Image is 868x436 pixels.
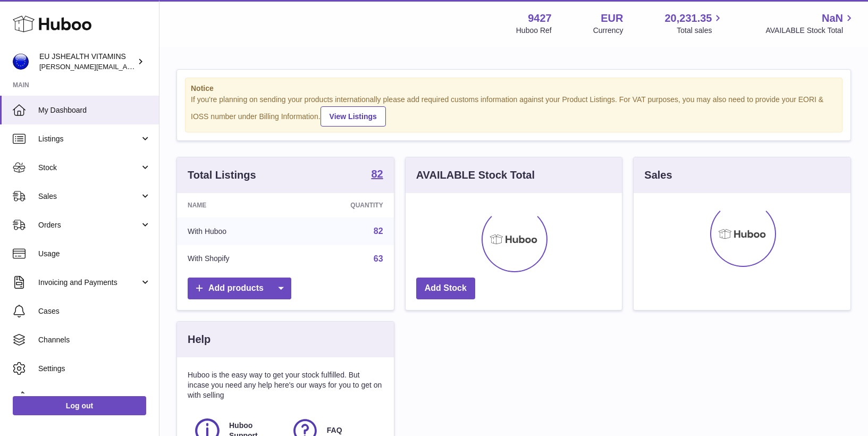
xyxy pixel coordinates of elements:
span: Stock [38,163,140,173]
span: Listings [38,134,140,144]
div: EU JSHEALTH VITAMINS [39,52,135,72]
td: With Shopify [177,245,294,273]
a: 20,231.35 Total sales [664,11,724,36]
td: With Huboo [177,217,294,245]
span: FAQ [327,425,342,435]
span: Orders [38,220,140,230]
span: My Dashboard [38,105,151,115]
span: Invoicing and Payments [38,278,140,288]
a: 82 [371,169,383,181]
a: 63 [374,254,383,263]
h3: Total Listings [188,168,256,182]
h3: Sales [644,168,672,182]
div: If you're planning on sending your products internationally please add required customs informati... [191,95,837,127]
span: Total sales [677,26,724,36]
span: Channels [38,335,151,345]
span: Sales [38,191,140,202]
strong: 82 [371,169,383,179]
th: Quantity [294,193,394,217]
div: Huboo Ref [516,26,552,36]
span: Cases [38,306,151,316]
span: [PERSON_NAME][EMAIL_ADDRESS][DOMAIN_NAME] [39,62,213,71]
p: Huboo is the easy way to get your stock fulfilled. But incase you need any help here's our ways f... [188,370,383,400]
a: Log out [13,396,146,415]
strong: 9427 [528,11,552,26]
a: NaN AVAILABLE Stock Total [765,11,855,36]
h3: Help [188,332,210,347]
div: Currency [593,26,623,36]
a: Add Stock [416,278,475,299]
span: 20,231.35 [664,11,712,26]
span: Returns [38,392,151,403]
span: Usage [38,249,151,259]
span: AVAILABLE Stock Total [765,26,855,36]
a: 82 [374,227,383,236]
span: NaN [822,11,843,26]
span: Settings [38,364,151,374]
img: laura@jessicasepel.com [13,54,29,70]
th: Name [177,193,294,217]
strong: Notice [191,83,837,94]
a: Add products [188,278,291,299]
strong: EUR [601,11,623,26]
a: View Listings [321,106,386,127]
h3: AVAILABLE Stock Total [416,168,535,182]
